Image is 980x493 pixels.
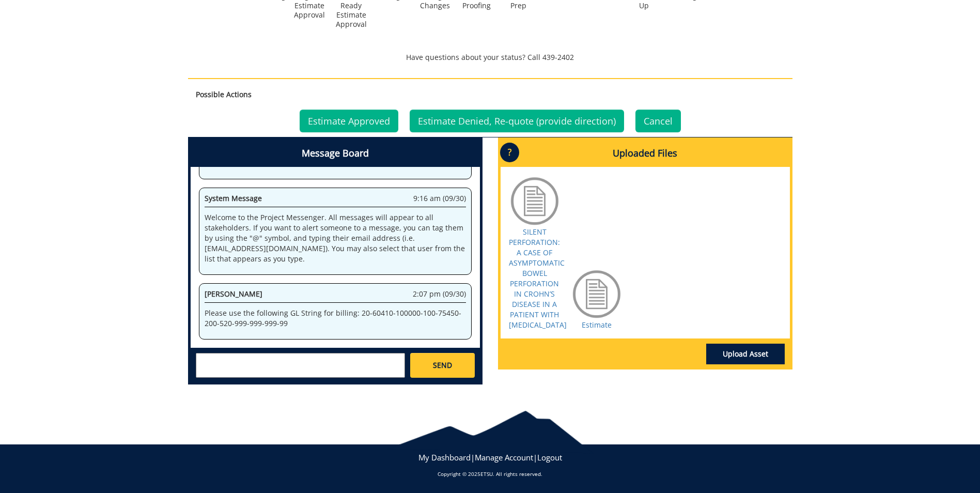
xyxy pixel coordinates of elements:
a: Estimate Approved [300,110,398,132]
a: SEND [410,353,474,378]
a: Estimate [582,320,612,330]
a: Logout [537,452,562,463]
a: My Dashboard [418,452,471,463]
span: [PERSON_NAME] [205,289,262,299]
span: System Message [205,193,262,203]
h4: Uploaded Files [501,140,790,167]
a: Manage Account [475,452,533,463]
a: Upload Asset [706,344,785,364]
a: SILENT PERFORATION: A CASE OF ASYMPTOMATIC BOWEL PERFORATION IN CROHN’S DISEASE IN A PATIENT WITH... [509,227,567,330]
strong: Possible Actions [196,89,252,99]
span: 9:16 am (09/30) [413,193,466,204]
span: 2:07 pm (09/30) [413,289,466,299]
span: SEND [433,360,452,371]
a: Estimate Denied, Re-quote (provide direction) [410,110,624,132]
a: ETSU [480,470,493,477]
p: ? [500,143,519,162]
a: Cancel [635,110,681,132]
p: Have questions about your status? Call 439-2402 [188,52,792,63]
p: Welcome to the Project Messenger. All messages will appear to all stakeholders. If you want to al... [205,212,466,264]
textarea: messageToSend [196,353,405,378]
h4: Message Board [191,140,480,167]
p: Please use the following GL String for billing: 20-60410-100000-100-75450-200-520-999-999-999-99 [205,308,466,329]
